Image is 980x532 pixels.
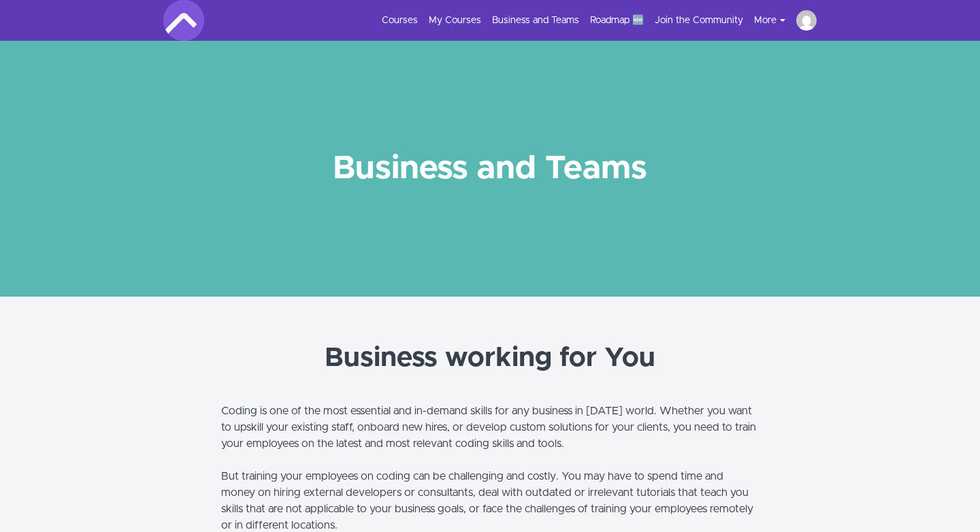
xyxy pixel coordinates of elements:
strong: Business and Teams [333,152,647,185]
a: Join the Community [655,14,743,27]
strong: Business working for You [325,344,655,371]
a: Business and Teams [492,14,579,27]
a: Courses [382,14,418,27]
a: Roadmap 🆕 [590,14,644,27]
a: My Courses [429,14,481,27]
img: muddasir009@gmail.com [796,10,817,31]
button: More [754,14,796,27]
